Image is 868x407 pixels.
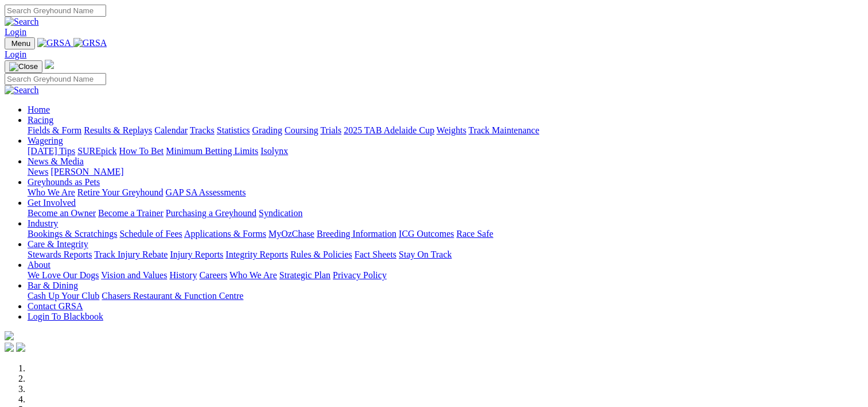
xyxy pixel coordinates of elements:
[16,343,25,352] img: twitter.svg
[5,331,14,340] img: logo-grsa-white.png
[166,187,246,197] a: GAP SA Assessments
[28,291,863,301] div: Bar & Dining
[84,125,152,135] a: Results & Replays
[28,260,50,270] a: About
[399,229,454,239] a: ICG Outcomes
[37,38,71,48] img: GRSA
[184,229,266,239] a: Applications & Forms
[28,312,103,321] a: Login To Blackbook
[28,167,863,177] div: News & Media
[190,125,215,135] a: Tracks
[28,229,117,239] a: Bookings & Scratchings
[28,239,88,249] a: Care & Integrity
[5,73,106,85] input: Search
[28,187,75,197] a: Who We Are
[102,291,243,301] a: Chasers Restaurant & Function Centre
[28,229,863,239] div: Industry
[28,281,78,290] a: Bar & Dining
[259,208,302,218] a: Syndication
[344,125,434,135] a: 2025 TAB Adelaide Cup
[166,208,256,218] a: Purchasing a Greyhound
[268,229,314,239] a: MyOzChase
[28,208,96,218] a: Become an Owner
[28,167,48,176] a: News
[101,270,167,280] a: Vision and Values
[317,229,396,239] a: Breeding Information
[217,125,250,135] a: Statistics
[28,198,76,208] a: Get Involved
[11,39,30,48] span: Menu
[355,249,396,259] a: Fact Sheets
[199,270,227,280] a: Careers
[28,187,863,198] div: Greyhounds as Pets
[94,249,168,259] a: Track Injury Rebate
[252,125,282,135] a: Grading
[9,62,38,71] img: Close
[28,218,58,228] a: Industry
[333,270,387,280] a: Privacy Policy
[229,270,277,280] a: Who We Are
[469,125,539,135] a: Track Maintenance
[119,146,164,156] a: How To Bet
[28,208,863,218] div: Get Involved
[225,249,288,259] a: Integrity Reports
[456,229,493,239] a: Race Safe
[290,249,352,259] a: Rules & Policies
[437,125,466,135] a: Weights
[28,115,53,125] a: Racing
[170,249,223,259] a: Injury Reports
[73,38,107,48] img: GRSA
[28,177,100,187] a: Greyhounds as Pets
[28,249,863,260] div: Care & Integrity
[28,156,84,166] a: News & Media
[119,229,182,239] a: Schedule of Fees
[28,291,99,301] a: Cash Up Your Club
[28,146,75,156] a: [DATE] Tips
[50,167,123,176] a: [PERSON_NAME]
[28,105,50,114] a: Home
[320,125,341,135] a: Trials
[5,60,42,73] button: Toggle navigation
[5,85,39,95] img: Search
[5,17,39,27] img: Search
[166,146,258,156] a: Minimum Betting Limits
[260,146,288,156] a: Isolynx
[28,270,863,281] div: About
[5,343,14,352] img: facebook.svg
[5,27,26,37] a: Login
[77,146,116,156] a: SUREpick
[154,125,188,135] a: Calendar
[45,60,54,69] img: logo-grsa-white.png
[28,136,63,145] a: Wagering
[399,249,451,259] a: Stay On Track
[28,146,863,156] div: Wagering
[285,125,318,135] a: Coursing
[28,125,863,136] div: Racing
[5,37,35,49] button: Toggle navigation
[28,270,99,280] a: We Love Our Dogs
[98,208,164,218] a: Become a Trainer
[77,187,164,197] a: Retire Your Greyhound
[28,125,81,135] a: Fields & Form
[5,49,26,59] a: Login
[169,270,197,280] a: History
[28,249,92,259] a: Stewards Reports
[5,5,106,17] input: Search
[279,270,330,280] a: Strategic Plan
[28,301,83,311] a: Contact GRSA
